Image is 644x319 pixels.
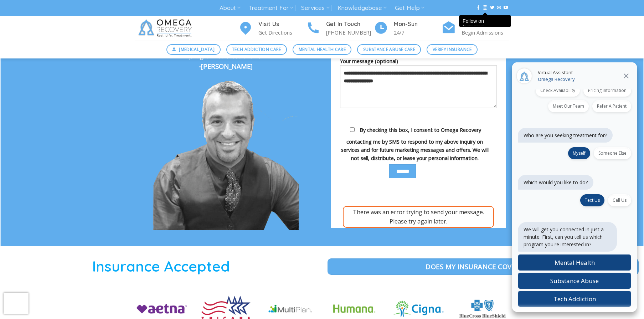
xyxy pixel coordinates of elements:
[135,16,197,41] img: Omega Recovery
[433,46,472,53] span: Verify Insurance
[220,1,241,15] a: About
[326,29,374,37] p: [PHONE_NUMBER]
[442,20,509,37] a: Verify Insurance Begin Admissions
[504,5,508,10] a: Follow on YouTube
[394,20,442,29] h4: Mon-Sun
[341,127,489,161] span: By checking this box, I consent to Omega Recovery contacting me by SMS to respond to my above inq...
[363,46,415,53] span: Substance Abuse Care
[249,1,293,15] a: Treatment For
[426,261,540,272] span: Does my Insurance cover this?
[395,1,424,15] a: Get Help
[328,258,639,275] a: Does my Insurance cover this?
[394,29,442,37] p: 24/7
[258,29,306,37] p: Get Directions
[258,20,306,29] h4: Visit Us
[350,127,355,132] input: By checking this box, I consent to Omega Recovery contacting me by SMS to respond to my above inq...
[497,5,501,10] a: Send us an email
[238,20,306,37] a: Visit Us Get Directions
[179,46,215,53] span: [MEDICAL_DATA]
[166,44,221,55] a: [MEDICAL_DATA]
[5,257,317,276] h1: Insurance Accepted
[301,1,329,15] a: Services
[483,5,487,10] a: Follow on Instagram
[340,65,497,108] textarea: Your message (optional)
[357,44,421,55] a: Substance Abuse Care
[462,20,509,29] h4: Verify Insurance
[199,62,253,71] strong: -[PERSON_NAME]
[427,44,478,55] a: Verify Insurance
[326,20,374,29] h4: Get In Touch
[299,46,346,53] span: Mental Health Care
[338,1,387,15] a: Knowledgebase
[226,44,287,55] a: Tech Addiction Care
[462,29,509,37] p: Begin Admissions
[476,5,480,10] a: Follow on Facebook
[340,57,497,113] label: Your message (optional)
[232,46,281,53] span: Tech Addiction Care
[490,5,494,10] a: Follow on Twitter
[306,20,374,37] a: Get In Touch [PHONE_NUMBER]
[293,44,351,55] a: Mental Health Care
[343,206,494,228] div: There was an error trying to send your message. Please try again later.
